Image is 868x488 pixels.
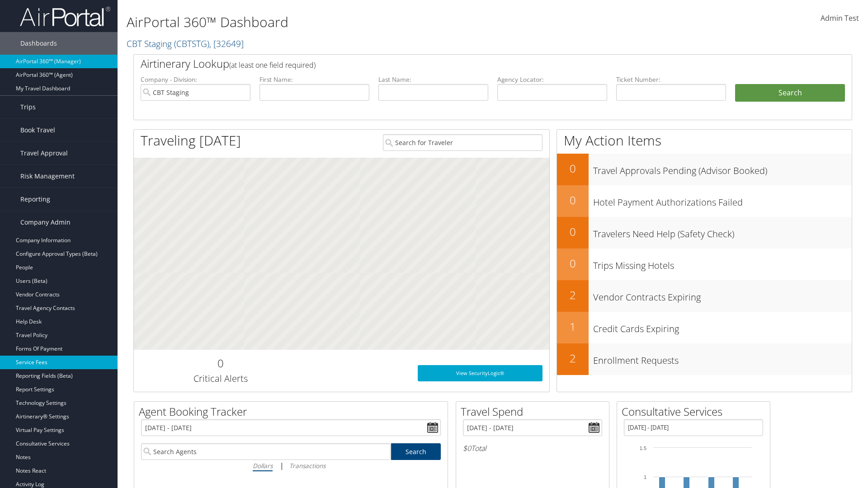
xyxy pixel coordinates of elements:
h3: Travelers Need Help (Safety Check) [593,223,852,240]
a: 1Credit Cards Expiring [557,312,852,343]
a: 2Vendor Contracts Expiring [557,280,852,312]
label: Agency Locator: [497,75,607,84]
tspan: 1.5 [640,446,646,451]
span: Book Travel [20,119,55,141]
label: Last Name: [378,75,488,84]
h3: Enrollment Requests [593,350,852,367]
img: airportal-logo.png [20,6,110,27]
span: Reporting [20,188,50,211]
span: Dashboards [20,32,57,55]
h2: 2 [557,287,589,303]
span: Company Admin [20,211,71,234]
h2: 0 [141,356,300,371]
a: 0Travelers Need Help (Safety Check) [557,217,852,249]
h3: Travel Approvals Pending (Advisor Booked) [593,160,852,177]
input: Search for Traveler [383,134,542,151]
span: Trips [20,96,36,118]
span: , [ 32649 ] [209,38,244,50]
label: First Name: [259,75,369,84]
span: Risk Management [20,165,75,188]
h1: Traveling [DATE] [141,131,241,150]
h1: AirPortal 360™ Dashboard [127,13,615,32]
h3: Vendor Contracts Expiring [593,286,852,304]
input: Search Agents [141,443,391,460]
a: CBT Staging [127,38,244,50]
h2: 0 [557,161,589,176]
h2: Agent Booking Tracker [139,404,448,419]
span: (at least one field required) [229,60,316,70]
a: 0Hotel Payment Authorizations Failed [557,185,852,217]
tspan: 1 [644,474,646,480]
h3: Trips Missing Hotels [593,255,852,272]
h2: Consultative Services [622,404,770,419]
h3: Critical Alerts [141,372,300,385]
h2: 0 [557,224,589,239]
a: 2Enrollment Requests [557,343,852,375]
h1: My Action Items [557,131,852,150]
h6: Total [463,443,602,453]
span: Admin Test [821,13,859,23]
i: Dollars [253,461,273,470]
h2: Travel Spend [461,404,609,419]
h2: 2 [557,351,589,366]
i: Transactions [289,461,325,470]
a: Admin Test [821,5,859,33]
a: 0Travel Approvals Pending (Advisor Booked) [557,154,852,185]
span: Travel Approval [20,142,68,164]
label: Company - Division: [141,75,250,84]
h2: 0 [557,256,589,271]
h2: 1 [557,319,589,334]
a: View SecurityLogic® [418,365,542,381]
a: 0Trips Missing Hotels [557,249,852,280]
label: Ticket Number: [616,75,726,84]
button: Search [735,84,845,102]
span: $0 [463,443,471,453]
h2: Airtinerary Lookup [141,56,785,71]
span: ( CBTSTG ) [174,38,209,50]
h2: 0 [557,192,589,208]
h3: Credit Cards Expiring [593,318,852,335]
div: | [141,460,441,471]
h3: Hotel Payment Authorizations Failed [593,192,852,209]
a: Search [391,443,441,460]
